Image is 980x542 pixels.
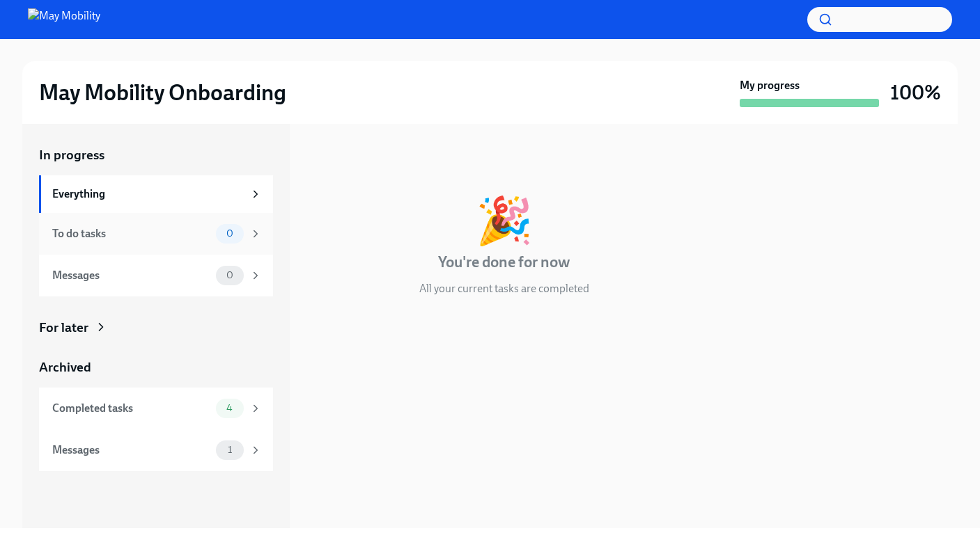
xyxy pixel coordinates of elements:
[39,319,273,337] a: For later
[438,252,570,273] h4: You're done for now
[52,186,244,202] div: Everything
[39,213,273,255] a: To do tasks0
[28,8,100,31] img: May Mobility
[306,146,372,164] div: In progress
[890,80,941,105] h3: 100%
[52,401,210,416] div: Completed tasks
[39,319,88,337] div: For later
[52,226,210,241] div: To do tasks
[218,403,241,413] span: 4
[218,270,242,280] span: 0
[39,146,273,164] a: In progress
[476,198,533,244] div: 🎉
[419,281,589,296] p: All your current tasks are completed
[52,268,210,283] div: Messages
[39,79,286,106] h2: May Mobility Onboarding
[219,445,240,455] span: 1
[39,429,273,471] a: Messages1
[52,443,210,458] div: Messages
[39,358,273,376] a: Archived
[740,78,800,93] strong: My progress
[39,255,273,296] a: Messages0
[39,388,273,429] a: Completed tasks4
[218,228,242,239] span: 0
[39,175,273,213] a: Everything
